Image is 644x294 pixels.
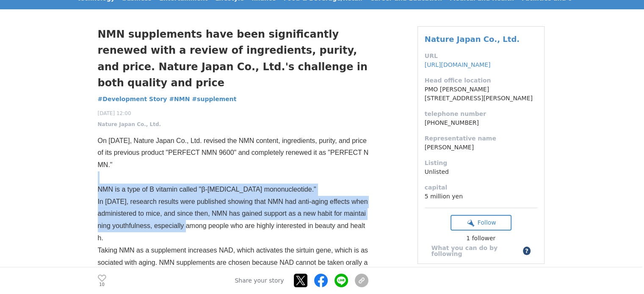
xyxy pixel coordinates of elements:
font: NMN supplements have been significantly renewed with a review of ingredients, purity, and price. ... [98,28,368,89]
font: #Development Story [98,96,167,102]
button: ? [523,247,531,255]
font: #supplement [192,96,236,102]
a: Nature Japan Co., Ltd. [98,121,161,128]
font: #NMN [169,96,190,102]
font: [DATE] 12:00 [98,110,131,116]
font: Nature Japan Co., Ltd. [98,121,161,127]
font: Head office location [425,77,491,84]
font: Taking NMN as a supplement increases NAD, which activates the sirtuin gene, which is associated w... [98,247,368,278]
a: [URL][DOMAIN_NAME] [425,61,491,68]
button: Follow [451,215,511,231]
font: Unlisted [425,168,449,175]
font: Follow [478,219,496,226]
font: Share your story [235,278,284,284]
a: #supplement [192,95,236,104]
font: NMN is a type of B vitamin called "β-[MEDICAL_DATA] mononucleotide." [98,186,316,193]
font: telephone number [425,110,486,117]
font: [PHONE_NUMBER] [425,119,479,126]
font: PMO [PERSON_NAME][STREET_ADDRESS][PERSON_NAME] [425,86,533,102]
font: [PERSON_NAME] [425,144,474,151]
font: 10 [99,282,105,287]
font: 5 million yen [425,193,463,200]
font: In [DATE], research results were published showing that NMN had anti-aging effects when administe... [98,198,370,242]
font: ? [525,247,528,254]
font: On [DATE], Nature Japan Co., Ltd. revised the NMN content, ingredients, purity, and price of its ... [98,137,369,169]
font: URL [425,52,438,59]
font: Listing [425,159,448,166]
font: Representative name [425,135,496,142]
font: 1 follower [466,235,495,242]
a: #NMN [169,95,190,104]
font: capital [425,184,448,191]
font: What you can do by following [431,245,498,257]
a: #Development Story [98,95,167,104]
a: Nature Japan Co., Ltd. [425,35,520,44]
